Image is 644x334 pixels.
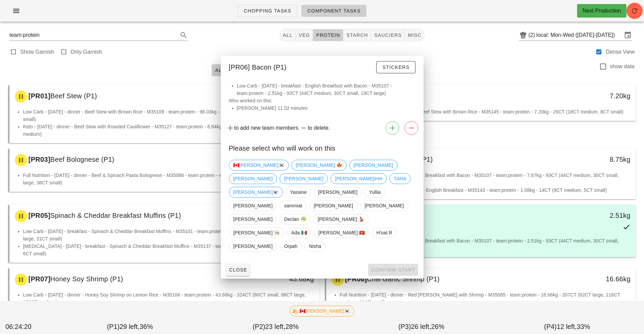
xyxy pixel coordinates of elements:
[245,154,314,165] div: 41.66kg
[606,49,635,55] label: Dense View
[265,323,285,330] span: 23 left,
[316,32,340,38] span: protein
[119,323,139,330] span: 29 left,
[367,92,413,100] span: Beef Stew (P1)
[238,5,297,17] a: Chopping Tasks
[27,212,50,219] span: [PR05]
[557,323,577,330] span: 12 left,
[367,156,433,163] span: Scrambled Eggs (P1)
[23,123,314,138] li: Keto - [DATE] - dinner - Beef Stew with Roasted Cauliflower - M35127 - team:protein - 8.84kg - 48...
[367,275,439,283] span: Chili Garlic Shrimp (P1)
[562,91,630,101] div: 7.20kg
[374,32,402,38] span: sauciers
[315,68,349,73] span: Paused (18)
[562,274,630,284] div: 16.66kg
[245,210,314,221] div: 21.12kg
[23,242,314,257] li: [MEDICAL_DATA] - [DATE] - breakfast - Spinach & Cheddar Breakfast Muffins - M35137 - team:protein...
[340,172,631,186] li: Low Carb - [DATE] - breakfast - English Breakfast with Bacon - M35107 - team:protein - 7.67kg - 9...
[340,186,631,194] li: [MEDICAL_DATA] - [DATE] - breakfast - English Breakfast - M35143 - team:protein - 1.08kg - 14CT (...
[340,108,631,115] li: [MEDICAL_DATA] - [DATE] - dinner - Beef Stew with Brown Rice - M35145 - team:protein - 7.20kg - 2...
[301,5,366,17] a: Component Tasks
[344,275,367,283] span: [PR08]
[27,92,50,100] span: [PR01]
[340,237,631,252] li: Low Carb - [DATE] - breakfast - English Breakfast with Bacon - M35107 - team:protein - 2.51kg - 9...
[283,32,293,38] span: All
[313,64,352,76] button: Paused (18)
[243,8,291,14] span: Chopping Tasks
[562,210,630,221] div: 2.51kg
[50,92,97,100] span: Beef Stew (P1)
[340,291,631,306] li: Full Nutrition - [DATE] - dinner - Red [PERSON_NAME] with Shrimp - M35085 - team:protein - 16.66k...
[212,64,239,76] button: All (29)
[50,212,181,219] span: Spinach & Cheddar Breakfast Muffins (P1)
[343,29,371,41] button: starch
[367,216,402,224] span: Bacon (P1)
[307,8,361,14] span: Component Tasks
[71,49,102,55] label: Only Garnish
[245,91,314,101] div: 106.86kg
[27,156,50,163] span: [PR03]
[240,64,273,76] button: Open (26)
[407,32,421,38] span: misc
[494,320,640,333] div: (P4) 33%
[344,92,367,100] span: [PR02]
[610,63,635,70] label: show data
[203,320,349,333] div: (P2) 28%
[349,320,494,333] div: (P3) 26%
[296,29,313,41] button: veg
[562,154,630,165] div: 8.75kg
[4,320,57,333] div: 06:24:20
[20,49,54,55] label: Show Garnish
[411,323,431,330] span: 26 left,
[23,228,314,242] li: Low Carb - [DATE] - breakfast - Spinach & Cheddar Breakfast Muffins - M35101 - team:protein - 16....
[23,291,314,306] li: Low Carb - [DATE] - dinner - Honey Soy Shrimp on Lemon Rice - M35106 - team:protein - 43.68kg - 3...
[352,64,397,76] button: Complete (1)
[23,172,314,186] li: Full Nutrition - [DATE] - dinner - Beef & Spinach Pasta Bolognese - M35088 - team:protein - 41.66...
[50,275,123,283] span: Honey Soy Shrimp (P1)
[294,306,350,316] span: 🇨🇦[PERSON_NAME]🇰🇷
[371,29,405,41] button: sauciers
[280,29,296,41] button: All
[50,156,114,163] span: Beef Bolognese (P1)
[27,275,50,283] span: [PR07]
[528,32,536,38] div: (2)
[299,32,310,38] span: veg
[346,32,368,38] span: starch
[344,216,367,224] span: [PR06]
[276,68,310,73] span: Running (2)
[582,7,621,15] div: Next Production
[245,274,314,284] div: 43.68kg
[215,68,236,73] span: All (29)
[57,320,203,333] div: (P1) 36%
[405,29,424,41] button: misc
[23,108,314,123] li: Low Carb - [DATE] - dinner - Beef Stew with Brown Rice - M35109 - team:protein - 98.03kg - 336CT ...
[355,68,393,73] span: Complete (1)
[273,64,313,76] button: Running (2)
[313,29,343,41] button: protein
[242,68,270,73] span: Open (26)
[344,156,367,163] span: [PR04]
